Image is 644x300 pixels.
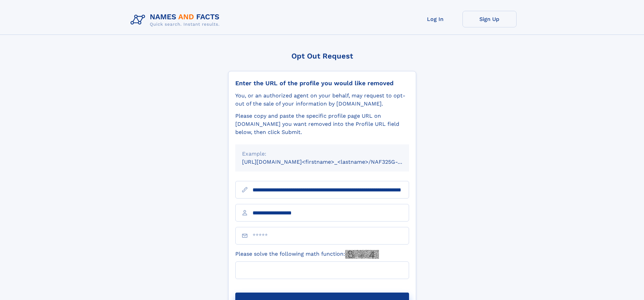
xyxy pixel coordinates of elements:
[235,112,409,136] div: Please copy and paste the specific profile page URL on [DOMAIN_NAME] you want removed into the Pr...
[235,79,409,87] div: Enter the URL of the profile you would like removed
[242,159,422,165] small: [URL][DOMAIN_NAME]<firstname>_<lastname>/NAF325G-xxxxxxxx
[408,11,462,27] a: Log In
[128,11,225,29] img: Logo Names and Facts
[242,150,402,158] div: Example:
[462,11,517,27] a: Sign Up
[228,52,416,60] div: Opt Out Request
[235,92,409,108] div: You, or an authorized agent on your behalf, may request to opt-out of the sale of your informatio...
[235,250,379,259] label: Please solve the following math function:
